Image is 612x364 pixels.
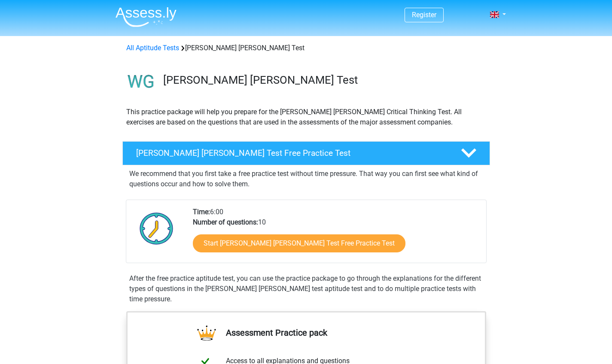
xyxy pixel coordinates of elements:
[193,218,258,226] b: Number of questions:
[119,141,493,165] a: [PERSON_NAME] [PERSON_NAME] Test Free Practice Test
[129,169,483,189] p: We recommend that you first take a free practice test without time pressure. That way you can fir...
[123,64,159,100] img: watson glaser test
[126,44,179,52] a: All Aptitude Tests
[136,148,447,158] h4: [PERSON_NAME] [PERSON_NAME] Test Free Practice Test
[135,207,178,250] img: Clock
[193,208,210,216] b: Time:
[163,73,483,87] h3: [PERSON_NAME] [PERSON_NAME] Test
[412,11,436,19] a: Register
[116,7,177,27] img: Assessly
[193,234,405,252] a: Start [PERSON_NAME] [PERSON_NAME] Test Free Practice Test
[186,207,486,263] div: 6:00 10
[126,273,487,304] div: After the free practice aptitude test, you can use the practice package to go through the explana...
[123,43,490,53] div: [PERSON_NAME] [PERSON_NAME] Test
[126,107,486,127] p: This practice package will help you prepare for the [PERSON_NAME] [PERSON_NAME] Critical Thinking...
